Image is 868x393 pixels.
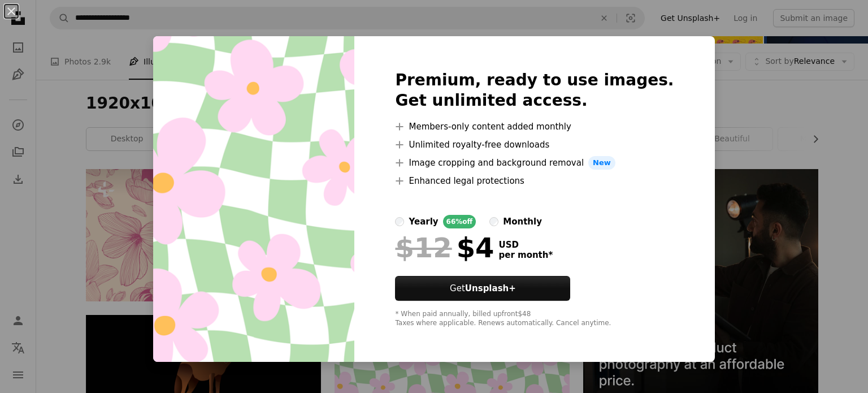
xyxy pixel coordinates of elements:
[395,174,674,188] li: Enhanced legal protections
[465,283,516,293] strong: Unsplash+
[395,276,570,301] button: GetUnsplash+
[489,217,498,226] input: monthly
[443,215,476,228] div: 66% off
[395,233,494,262] div: $4
[395,233,452,262] span: $12
[395,217,404,226] input: yearly66%off
[395,120,674,133] li: Members-only content added monthly
[503,215,542,228] div: monthly
[498,250,553,260] span: per month *
[395,156,674,170] li: Image cropping and background removal
[498,240,553,250] span: USD
[153,36,354,362] img: premium_vector-1689096884250-a155ea494333
[395,70,674,111] h2: Premium, ready to use images. Get unlimited access.
[588,156,615,170] span: New
[395,138,674,152] li: Unlimited royalty-free downloads
[395,310,674,328] div: * When paid annually, billed upfront $48 Taxes where applicable. Renews automatically. Cancel any...
[409,215,438,228] div: yearly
